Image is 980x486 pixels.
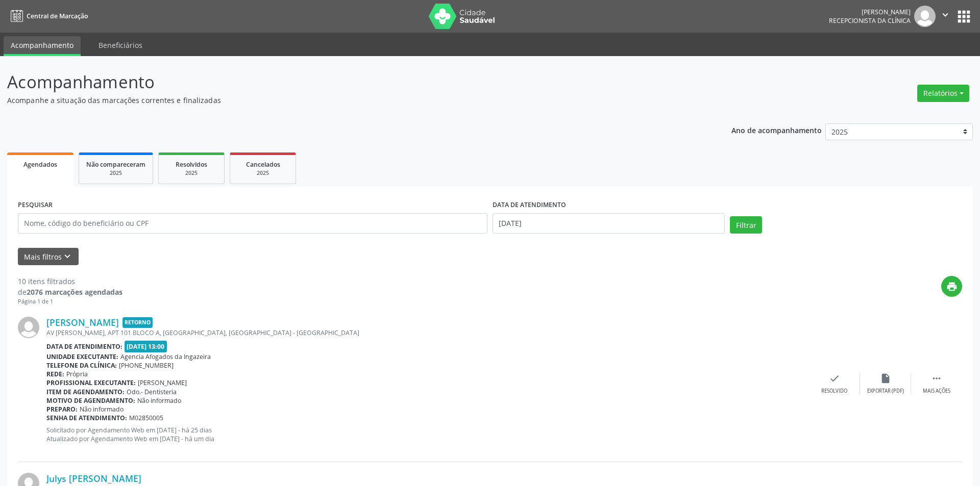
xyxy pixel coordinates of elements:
b: Telefone da clínica: [46,361,117,370]
button: Mais filtroskeyboard_arrow_down [18,248,79,266]
div: 2025 [86,169,145,177]
b: Profissional executante: [46,378,136,387]
div: Resolvido [821,388,847,395]
div: 2025 [237,169,288,177]
i:  [931,373,942,384]
img: img [914,6,936,27]
i: print [946,281,958,292]
a: [PERSON_NAME] [46,317,119,328]
div: Mais ações [923,388,950,395]
button:  [936,6,955,27]
label: PESQUISAR [18,197,53,213]
span: Odo.- Dentisteria [127,388,177,396]
i: insert_drive_file [880,373,891,384]
a: Central de Marcação [7,8,88,24]
span: Cancelados [246,160,280,169]
input: Selecione um intervalo [493,213,725,234]
span: M02850005 [129,414,163,422]
a: Julys [PERSON_NAME] [46,473,141,484]
span: Agendados [23,160,57,169]
span: Central de Marcação [27,12,88,20]
div: AV [PERSON_NAME], APT 101 BLOCO A, [GEOGRAPHIC_DATA], [GEOGRAPHIC_DATA] - [GEOGRAPHIC_DATA] [46,328,809,337]
b: Motivo de agendamento: [46,396,135,405]
img: img [18,317,39,338]
button: Relatórios [917,85,969,102]
span: Própria [66,370,88,378]
span: Agencia Afogados da Ingazeira [120,352,211,361]
button: Filtrar [730,216,762,234]
p: Ano de acompanhamento [731,123,822,136]
span: Não informado [80,405,124,414]
strong: 2076 marcações agendadas [27,287,122,297]
button: print [941,276,962,297]
b: Unidade executante: [46,352,118,361]
p: Solicitado por Agendamento Web em [DATE] - há 25 dias Atualizado por Agendamento Web em [DATE] - ... [46,426,809,443]
span: Não compareceram [86,160,145,169]
i: check [829,373,840,384]
span: [PHONE_NUMBER] [119,361,174,370]
span: [DATE] 13:00 [125,341,167,352]
i: keyboard_arrow_down [62,251,73,262]
div: 2025 [166,169,217,177]
a: Acompanhamento [4,36,81,56]
b: Senha de atendimento: [46,414,127,422]
div: Exportar (PDF) [867,388,904,395]
input: Nome, código do beneficiário ou CPF [18,213,487,234]
div: 10 itens filtrados [18,276,122,287]
span: Não informado [137,396,181,405]
a: Beneficiários [91,36,150,54]
span: Resolvidos [176,160,207,169]
div: Página 1 de 1 [18,297,122,306]
label: DATA DE ATENDIMENTO [493,197,566,213]
b: Data de atendimento: [46,342,122,351]
span: Retorno [122,317,153,328]
p: Acompanhe a situação das marcações correntes e finalizadas [7,95,683,106]
span: [PERSON_NAME] [138,378,187,387]
div: de [18,287,122,297]
b: Preparo: [46,405,78,414]
div: [PERSON_NAME] [829,8,911,16]
i:  [940,9,951,20]
span: Recepcionista da clínica [829,16,911,25]
button: apps [955,8,973,25]
b: Rede: [46,370,64,378]
b: Item de agendamento: [46,388,125,396]
p: Acompanhamento [7,69,683,95]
